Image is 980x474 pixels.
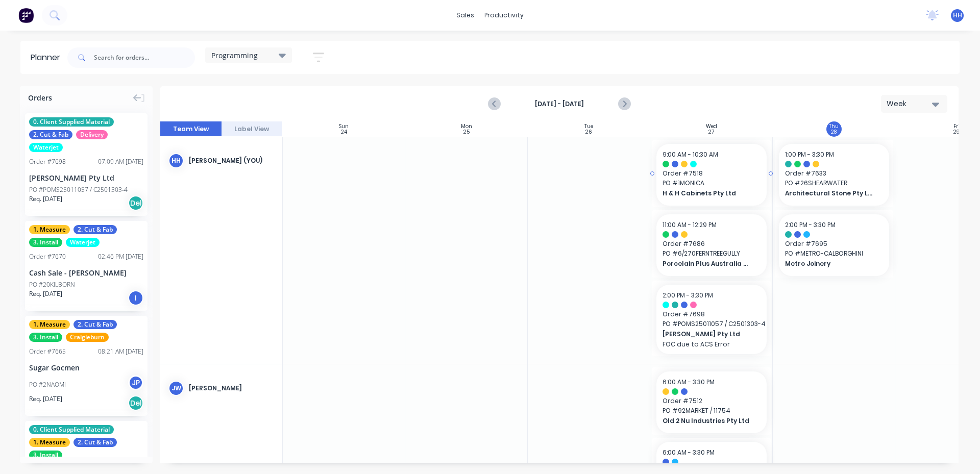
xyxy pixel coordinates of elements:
[29,394,62,404] span: Req. [DATE]
[66,333,109,342] span: Craigieburn
[585,130,592,135] div: 26
[785,150,834,159] span: 1:00 PM - 3:30 PM
[128,395,143,411] div: Del
[663,291,713,300] span: 2:00 PM - 3:30 PM
[785,220,836,229] span: 2:00 PM - 3:30 PM
[18,8,34,23] img: Factory
[785,179,883,188] span: PO # 26SHEARWATER
[663,340,761,348] p: FOC due to ACS Error
[29,320,70,329] span: 1. Measure
[785,239,883,248] span: Order # 7695
[829,123,839,130] div: Thu
[66,238,100,247] span: Waterjet
[98,347,143,356] div: 08:21 AM [DATE]
[831,130,837,135] div: 28
[29,362,143,373] div: Sugar Gocmen
[128,290,143,306] div: I
[168,381,184,396] div: JW
[29,289,62,298] span: Req. [DATE]
[663,319,761,329] span: PO # POMS25011057 / C2501303-4
[881,95,947,113] button: Week
[785,169,883,178] span: Order # 7633
[128,195,143,211] div: Del
[29,172,143,183] div: [PERSON_NAME] Pty Ltd
[29,185,128,194] div: PO #POMS25011057 / C2501303-4
[29,117,114,127] span: 0. Client Supplied Material
[708,130,714,135] div: 27
[663,330,751,339] span: [PERSON_NAME] Pty Ltd
[29,267,143,278] div: Cash Sale - [PERSON_NAME]
[663,378,715,386] span: 6:00 AM - 3:30 PM
[584,123,593,130] div: Tue
[663,249,761,258] span: PO # 6/270FERNTREEGULLY
[98,157,143,166] div: 07:09 AM [DATE]
[463,130,470,135] div: 25
[73,438,117,447] span: 2. Cut & Fab
[706,123,717,130] div: Wed
[451,8,479,23] div: sales
[663,189,751,198] span: H & H Cabinets Pty Ltd
[29,280,75,289] div: PO #20KILBORN
[785,259,873,268] span: Metro Joinery
[785,189,873,198] span: Architectural Stone Pty Ltd
[479,8,529,23] div: productivity
[887,98,934,109] div: Week
[339,123,349,130] div: Sun
[29,333,62,342] span: 3. Install
[663,179,761,188] span: PO # 1MONICA
[953,130,960,135] div: 29
[663,448,715,457] span: 6:00 AM - 3:30 PM
[168,153,184,168] div: HH
[29,130,72,139] span: 2. Cut & Fab
[29,425,114,434] span: 0. Client Supplied Material
[461,123,472,130] div: Mon
[160,121,222,137] button: Team View
[76,130,108,139] span: Delivery
[29,252,66,261] div: Order # 7670
[29,380,66,389] div: PO #2NAOMI
[785,249,883,258] span: PO # METRO-CALBORGHINI
[663,396,761,406] span: Order # 7512
[28,92,52,103] span: Orders
[29,157,66,166] div: Order # 7698
[663,239,761,248] span: Order # 7686
[953,123,960,130] div: Fri
[94,47,195,68] input: Search for orders...
[663,220,717,229] span: 11:00 AM - 12:29 PM
[663,259,751,268] span: Porcelain Plus Australia Pty Ltd
[953,11,962,20] span: HH
[663,406,761,415] span: PO # 92MARKET / 11754
[663,169,761,178] span: Order # 7518
[31,52,65,64] div: Planner
[341,130,347,135] div: 24
[211,50,258,61] span: Programming
[98,252,143,261] div: 02:46 PM [DATE]
[29,451,62,460] span: 3. Install
[663,310,761,319] span: Order # 7698
[189,384,274,393] div: [PERSON_NAME]
[73,225,117,234] span: 2. Cut & Fab
[663,150,718,159] span: 9:00 AM - 10:30 AM
[29,143,63,152] span: Waterjet
[29,238,62,247] span: 3. Install
[29,347,66,356] div: Order # 7665
[29,225,70,234] span: 1. Measure
[663,416,751,426] span: Old 2 Nu Industries Pty Ltd
[29,438,70,447] span: 1. Measure
[508,99,610,109] strong: [DATE] - [DATE]
[73,320,117,329] span: 2. Cut & Fab
[29,194,62,204] span: Req. [DATE]
[222,121,283,137] button: Label View
[189,156,274,165] div: [PERSON_NAME] (You)
[128,375,143,390] div: JP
